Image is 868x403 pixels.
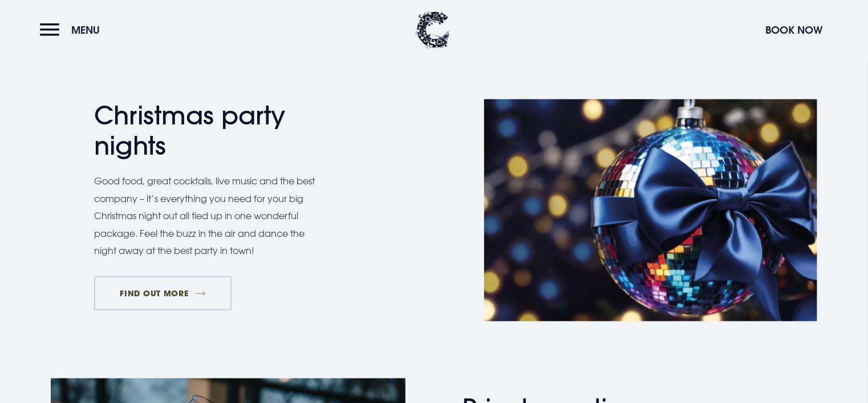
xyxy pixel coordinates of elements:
[94,172,328,259] p: Good food, great cocktails, live music and the best company – it’s everything you need for your b...
[760,18,828,42] button: Book Now
[40,18,106,42] button: Menu
[94,276,232,311] a: FIND OUT MORE
[71,23,100,37] span: Menu
[94,100,317,161] h2: Christmas party nights
[416,11,450,49] img: Clandeboye Lodge
[484,99,817,321] img: Hotel Christmas in Northern Ireland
